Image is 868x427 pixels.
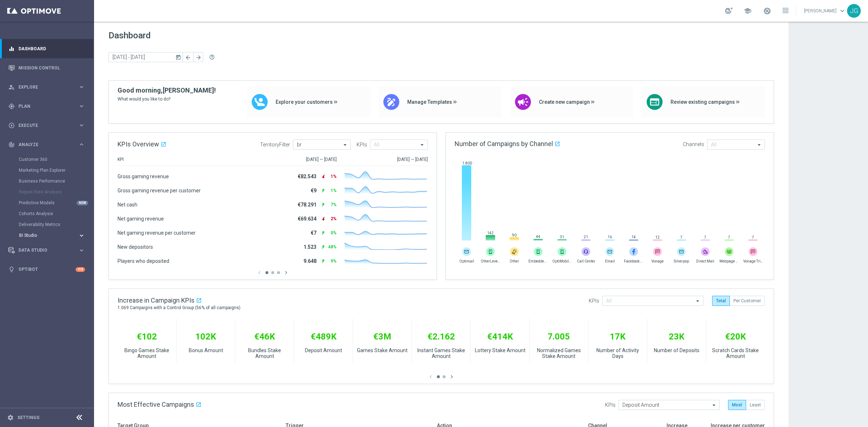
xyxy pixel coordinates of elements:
div: Customer 360 [19,154,93,165]
span: Plan [18,104,78,108]
i: keyboard_arrow_right [78,122,85,129]
div: Deliverability Metrics [19,219,93,230]
div: Dashboard [8,39,85,58]
span: Execute [18,123,78,128]
button: BI Studio keyboard_arrow_right [19,232,85,238]
button: Mission Control [8,65,85,71]
div: Predictive Models [19,197,93,208]
i: keyboard_arrow_right [78,84,85,90]
a: Business Performance [19,178,75,184]
div: Business Performance [19,176,93,187]
button: gps_fixed Plan keyboard_arrow_right [8,103,85,109]
span: Data Studio [18,248,78,252]
button: lightbulb Optibot +10 [8,266,85,272]
i: lightbulb [8,266,15,273]
i: gps_fixed [8,103,15,110]
div: Marketing Plan Explorer [19,165,93,176]
button: equalizer Dashboard [8,46,85,52]
div: JG [847,4,861,18]
a: Optibot [18,260,76,279]
div: Plan [8,103,78,110]
a: Customer 360 [19,157,75,162]
button: person_search Explore keyboard_arrow_right [8,84,85,90]
i: settings [7,414,14,421]
span: keyboard_arrow_down [838,7,846,15]
div: Analyze [8,141,78,148]
div: Data Studio [8,247,78,253]
a: [PERSON_NAME]keyboard_arrow_down [803,5,847,16]
i: track_changes [8,141,15,148]
i: person_search [8,84,15,90]
span: Analyze [18,142,78,147]
span: school [744,7,752,15]
button: play_circle_outline Execute keyboard_arrow_right [8,123,85,128]
div: Explore [8,84,78,90]
div: Cohorts Analysis [19,208,93,219]
i: keyboard_arrow_right [78,247,85,254]
a: Cohorts Analysis [19,211,75,217]
a: Marketing Plan Explorer [19,167,75,173]
a: Deliverability Metrics [19,222,75,227]
div: NEW [77,201,88,205]
a: Mission Control [18,58,85,77]
button: track_changes Analyze keyboard_arrow_right [8,142,85,148]
div: BI Studio [19,233,78,238]
i: play_circle_outline [8,122,15,129]
div: +10 [76,267,85,272]
a: Predictive Models [19,200,75,206]
div: BI Studio [19,230,93,241]
a: Settings [17,415,39,420]
button: Data Studio keyboard_arrow_right [8,247,85,253]
div: Mission Control [8,58,85,77]
span: BI Studio [19,233,71,238]
i: keyboard_arrow_right [78,232,85,239]
a: Dashboard [18,39,85,58]
i: equalizer [8,46,15,52]
i: keyboard_arrow_right [78,103,85,110]
div: Repeat Rate Analysis [19,187,93,197]
div: Execute [8,122,78,129]
span: Explore [18,85,78,89]
div: Optibot [8,260,85,279]
i: keyboard_arrow_right [78,141,85,148]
